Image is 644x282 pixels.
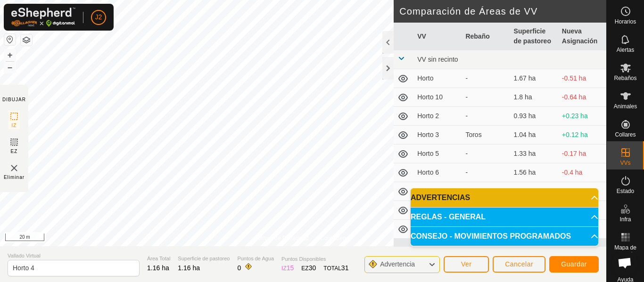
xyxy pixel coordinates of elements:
[614,75,636,81] span: Rebaños
[413,126,462,145] td: Horto 3
[505,260,533,268] span: Cancelar
[380,260,415,268] span: Advertencia
[411,227,598,246] p-accordion-header: CONSEJO - MOVIMIENTOS PROGRAMADOS
[287,264,294,272] span: 15
[411,188,598,207] p-accordion-header: ADVERTENCIAS
[237,264,241,272] span: 0
[561,260,587,268] span: Guardar
[465,130,506,140] div: Toros
[465,186,506,196] div: -
[411,194,470,201] span: ADVERTENCIAS
[413,145,462,163] td: Horto 5
[465,149,506,159] div: -
[510,126,558,145] td: 1.04 ha
[558,69,606,88] td: -0.51 ha
[8,162,20,174] img: VV
[237,255,274,263] span: Puntos de Agua
[465,168,506,177] div: -
[558,145,606,163] td: -0.17 ha
[281,263,294,273] div: IZ
[147,255,170,263] span: Área Total
[4,174,25,181] span: Eliminar
[413,23,462,50] th: VV
[11,148,18,155] span: EZ
[323,263,348,273] div: TOTAL
[21,34,32,46] button: Capas del Mapa
[178,264,200,272] span: 1.16 ha
[4,62,16,73] button: –
[411,208,598,226] p-accordion-header: REGLAS - GENERAL
[510,163,558,182] td: 1.56 ha
[558,23,606,50] th: Nueva Asignación
[510,69,558,88] td: 1.67 ha
[510,23,558,50] th: Superficie de pastoreo
[417,56,458,63] span: VV sin recinto
[444,256,489,273] button: Ver
[341,264,349,272] span: 31
[617,188,634,194] span: Estado
[617,47,634,53] span: Alertas
[4,49,16,61] button: +
[461,260,472,268] span: Ver
[465,92,506,102] div: -
[281,255,348,263] span: Puntos Disponibles
[493,256,545,273] button: Cancelar
[462,23,510,50] th: Rebaño
[413,107,462,126] td: Horto 2
[558,163,606,182] td: -0.4 ha
[615,19,636,24] span: Horarios
[2,96,26,103] div: DIBUJAR
[612,250,637,275] a: Obre el xat
[558,107,606,126] td: +0.23 ha
[510,145,558,163] td: 1.33 ha
[615,132,636,137] span: Collares
[411,213,486,221] span: REGLAS - GENERAL
[399,6,606,17] h2: Comparación de Áreas de VV
[609,245,642,256] span: Mapa de Calor
[549,256,599,273] button: Guardar
[510,107,558,126] td: 0.93 ha
[614,104,637,109] span: Animales
[413,69,462,88] td: Horto
[558,126,606,145] td: +0.12 ha
[11,8,75,27] img: Logo Gallagher
[465,111,506,121] div: -
[301,263,316,273] div: EZ
[510,88,558,107] td: 1.8 ha
[178,255,230,263] span: Superficie de pastoreo
[4,34,16,45] button: Restablecer Mapa
[255,234,309,242] a: Política de Privacidad
[147,264,169,272] span: 1.16 ha
[619,217,631,222] span: Infra
[413,182,462,201] td: Horto 7
[12,122,17,129] span: IZ
[95,12,102,22] span: J2
[558,88,606,107] td: -0.64 ha
[413,163,462,182] td: Horto 6
[8,252,140,260] span: Vallado Virtual
[411,233,571,240] span: CONSEJO - MOVIMIENTOS PROGRAMADOS
[465,73,506,83] div: -
[510,182,558,201] td: 0.78 ha
[309,264,316,272] span: 30
[558,182,606,201] td: +0.38 ha
[413,88,462,107] td: Horto 10
[620,160,630,166] span: VVs
[320,234,352,242] a: Contáctenos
